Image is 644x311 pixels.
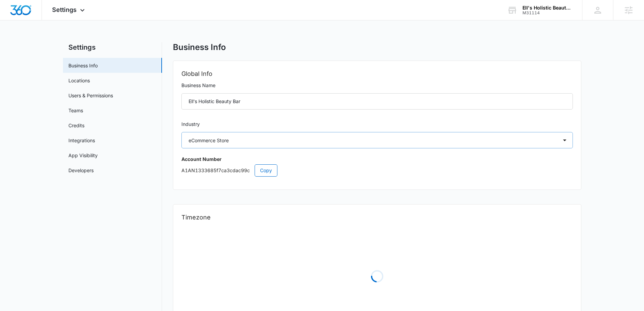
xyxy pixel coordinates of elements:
a: Business Info [68,62,98,69]
h2: Global Info [181,69,573,79]
label: Industry [181,120,573,128]
a: Integrations [68,137,95,144]
a: Developers [68,167,94,174]
h2: Timezone [181,213,573,222]
div: account name [522,5,572,11]
a: App Visibility [68,152,98,159]
a: Credits [68,122,84,129]
div: account id [522,11,572,15]
a: Users & Permissions [68,92,113,99]
h2: Settings [63,42,162,52]
span: Settings [52,6,77,13]
span: Copy [260,167,272,174]
label: Business Name [181,82,573,89]
h1: Business Info [173,42,226,52]
p: A1AN1333685f7ca3cdac99c [181,164,573,177]
a: Locations [68,77,90,84]
button: Copy [255,164,277,177]
a: Teams [68,107,83,114]
strong: Account Number [181,156,222,162]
